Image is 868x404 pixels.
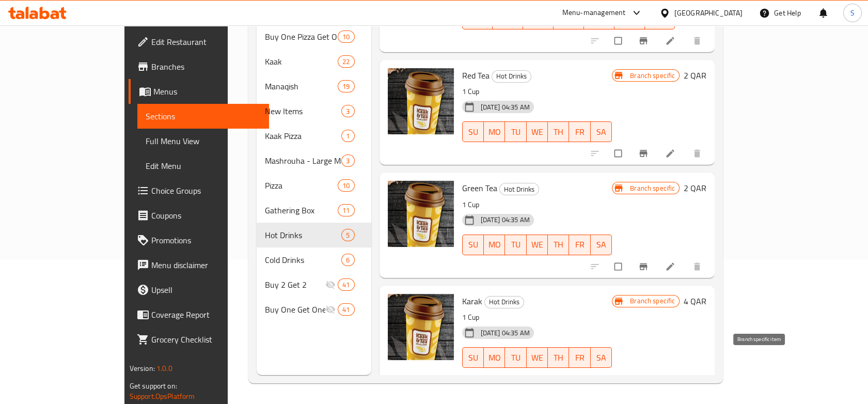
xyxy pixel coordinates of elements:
[338,57,354,67] span: 22
[130,379,177,393] span: Get support on:
[548,235,569,255] button: TH
[338,280,354,290] span: 41
[632,142,657,165] button: Branch-specific-item
[151,184,261,197] span: Choice Groups
[527,347,548,368] button: WE
[595,350,608,365] span: SA
[505,235,526,255] button: TU
[484,235,505,255] button: MO
[632,255,657,278] button: Branch-specific-item
[488,125,501,139] span: MO
[388,68,454,134] img: Red Tea
[129,302,270,327] a: Coverage Report
[467,125,480,139] span: SU
[497,12,519,27] span: MO
[257,247,371,272] div: Cold Drinks6
[485,296,524,308] span: Hot Drinks
[338,80,354,92] div: items
[595,237,608,252] span: SA
[500,183,539,195] span: Hot Drinks
[137,104,270,129] a: Sections
[467,350,480,365] span: SU
[492,70,531,82] span: Hot Drinks
[338,303,354,316] div: items
[265,105,342,117] span: New Items
[342,255,354,265] span: 6
[509,350,522,365] span: TU
[591,121,612,142] button: SA
[608,144,630,163] span: Select to update
[151,234,261,246] span: Promotions
[686,368,711,391] button: delete
[151,209,261,222] span: Coupons
[484,121,505,142] button: MO
[129,253,270,277] a: Menu disclaimer
[850,7,855,19] span: S
[153,85,261,98] span: Menus
[257,99,371,123] div: New Items3
[626,296,679,306] span: Branch specific
[552,350,565,365] span: TH
[257,123,371,148] div: Kaak Pizza1
[338,278,354,291] div: items
[257,74,371,99] div: Manaqish19
[388,181,454,247] img: Green Tea
[151,60,261,73] span: Branches
[548,347,569,368] button: TH
[505,121,526,142] button: TU
[265,80,338,92] span: Manaqish
[129,79,270,104] a: Menus
[151,259,261,271] span: Menu disclaimer
[265,254,342,266] div: Cold Drinks
[265,130,342,142] span: Kaak Pizza
[129,203,270,228] a: Coupons
[129,228,270,253] a: Promotions
[388,294,454,360] img: Karak
[552,125,565,139] span: TH
[527,235,548,255] button: WE
[573,350,586,365] span: FR
[265,55,338,68] span: Kaak
[338,204,354,216] div: items
[137,153,270,178] a: Edit Menu
[684,68,706,83] h6: 2 QAR
[341,130,354,142] div: items
[129,327,270,352] a: Grocery Checklist
[488,237,501,252] span: MO
[265,179,338,192] span: Pizza
[257,272,371,297] div: Buy 2 Get 241
[462,293,482,309] span: Karak
[484,296,524,308] div: Hot Drinks
[626,71,679,81] span: Branch specific
[462,180,497,196] span: Green Tea
[156,362,172,375] span: 1.0.0
[338,305,354,315] span: 41
[151,308,261,321] span: Coverage Report
[341,154,354,167] div: items
[257,148,371,173] div: Mashrouha - Large Manaqish3
[674,7,743,19] div: [GEOGRAPHIC_DATA]
[338,30,354,43] div: items
[257,173,371,198] div: Pizza10
[151,333,261,346] span: Grocery Checklist
[505,347,526,368] button: TU
[129,178,270,203] a: Choice Groups
[257,198,371,223] div: Gathering Box11
[477,328,534,338] span: [DATE] 04:35 AM
[632,29,657,52] button: Branch-specific-item
[462,68,490,83] span: Red Tea
[626,183,679,193] span: Branch specific
[341,105,354,117] div: items
[257,49,371,74] div: Kaak22
[338,55,354,68] div: items
[684,294,706,308] h6: 4 QAR
[265,278,326,291] span: Buy 2 Get 2
[686,142,711,165] button: delete
[342,156,354,166] span: 3
[265,154,342,167] div: Mashrouha - Large Manaqish
[608,31,630,51] span: Select to update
